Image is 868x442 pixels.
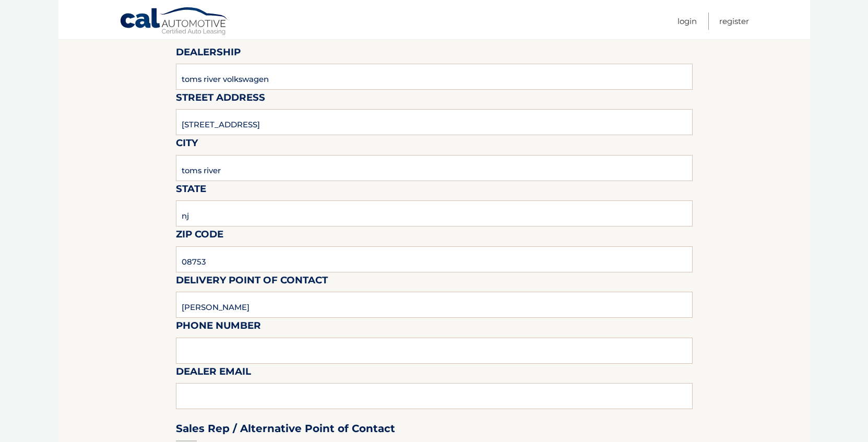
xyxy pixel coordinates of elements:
label: State [176,181,206,200]
label: Dealership [176,44,241,64]
label: Phone Number [176,318,261,337]
label: Dealer Email [176,364,251,383]
label: Delivery Point of Contact [176,272,328,292]
label: Street Address [176,90,265,109]
a: Register [719,13,749,30]
a: Cal Automotive [120,7,229,37]
a: Login [677,13,697,30]
label: City [176,135,198,154]
label: Zip Code [176,226,223,246]
h3: Sales Rep / Alternative Point of Contact [176,422,395,435]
